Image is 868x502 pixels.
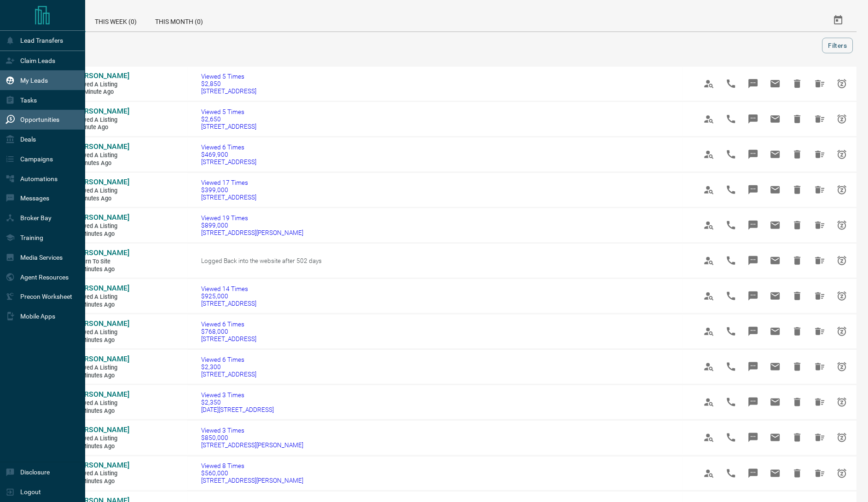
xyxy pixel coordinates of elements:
[74,248,129,258] a: [PERSON_NAME]
[201,108,256,115] span: Viewed 5 Times
[74,443,129,451] span: 37 minutes ago
[74,399,129,407] span: Viewed a Listing
[787,108,809,130] span: Hide
[201,179,256,186] span: Viewed 17 Times
[742,427,764,449] span: Message
[831,427,853,449] span: Snooze
[809,108,831,130] span: Hide All from Mickhaela Tablada
[74,88,129,96] span: < a minute ago
[201,391,274,413] a: Viewed 3 Times$2,350[DATE][STREET_ADDRESS]
[809,73,831,95] span: Hide All from Mickhaela Tablada
[720,108,742,130] span: Call
[698,427,720,449] span: View Profile
[764,73,787,95] span: Email
[787,143,809,165] span: Hide
[831,462,853,485] span: Snooze
[201,80,256,87] span: $2,850
[201,186,256,194] span: $399,000
[787,179,809,201] span: Hide
[764,356,787,378] span: Email
[787,391,809,413] span: Hide
[787,250,809,272] span: Hide
[74,425,129,434] span: [PERSON_NAME]
[201,320,256,342] a: Viewed 6 Times$768,000[STREET_ADDRESS]
[698,391,720,413] span: View Profile
[201,300,256,307] span: [STREET_ADDRESS]
[74,364,129,372] span: Viewed a Listing
[720,320,742,342] span: Call
[74,461,129,471] a: [PERSON_NAME]
[698,179,720,201] span: View Profile
[698,73,720,95] span: View Profile
[720,250,742,272] span: Call
[146,9,212,31] div: This Month (0)
[809,391,831,413] span: Hide All from Preeti Choudhari
[742,356,764,378] span: Message
[201,87,256,95] span: [STREET_ADDRESS]
[201,222,303,229] span: $899,000
[742,250,764,272] span: Message
[74,258,129,266] span: Return to Site
[698,214,720,236] span: View Profile
[74,470,129,478] span: Viewed a Listing
[742,285,764,307] span: Message
[809,214,831,236] span: Hide All from Azar Alamdari
[74,390,129,399] a: [PERSON_NAME]
[74,107,129,116] a: [PERSON_NAME]
[74,354,129,364] a: [PERSON_NAME]
[74,293,129,301] span: Viewed a Listing
[74,71,129,80] span: [PERSON_NAME]
[74,213,129,222] span: [PERSON_NAME]
[787,462,809,485] span: Hide
[720,391,742,413] span: Call
[201,477,303,485] span: [STREET_ADDRESS][PERSON_NAME]
[201,406,274,413] span: [DATE][STREET_ADDRESS]
[720,427,742,449] span: Call
[201,356,256,363] span: Viewed 6 Times
[787,73,809,95] span: Hide
[787,214,809,236] span: Hide
[74,187,129,195] span: Viewed a Listing
[201,115,256,123] span: $2,650
[809,462,831,485] span: Hide All from Abhay Dadwal
[74,390,129,399] span: [PERSON_NAME]
[720,143,742,165] span: Call
[201,143,256,151] span: Viewed 6 Times
[201,285,256,292] span: Viewed 14 Times
[74,230,129,238] span: 10 minutes ago
[201,391,274,399] span: Viewed 3 Times
[74,213,129,222] a: [PERSON_NAME]
[74,319,129,328] span: [PERSON_NAME]
[74,284,129,293] a: [PERSON_NAME]
[201,434,303,441] span: $850,000
[764,108,787,130] span: Email
[809,427,831,449] span: Hide All from Azar Alamdari
[698,285,720,307] span: View Profile
[74,177,129,187] a: [PERSON_NAME]
[742,143,764,165] span: Message
[201,123,256,130] span: [STREET_ADDRESS]
[201,143,256,165] a: Viewed 6 Times$469,900[STREET_ADDRESS]
[201,462,303,470] span: Viewed 8 Times
[809,285,831,307] span: Hide All from Azar Alamdari
[822,38,853,53] button: Filters
[74,372,129,380] span: 36 minutes ago
[720,285,742,307] span: Call
[74,461,129,470] span: [PERSON_NAME]
[827,9,850,31] button: Select Date Range
[831,320,853,342] span: Snooze
[764,320,787,342] span: Email
[831,356,853,378] span: Snooze
[74,435,129,443] span: Viewed a Listing
[764,391,787,413] span: Email
[74,337,129,344] span: 34 minutes ago
[698,108,720,130] span: View Profile
[201,470,303,477] span: $560,000
[809,320,831,342] span: Hide All from Azar Alamdari
[201,214,303,236] a: Viewed 19 Times$899,000[STREET_ADDRESS][PERSON_NAME]
[74,81,129,89] span: Viewed a Listing
[74,142,129,151] span: [PERSON_NAME]
[86,9,146,31] div: This Week (0)
[831,285,853,307] span: Snooze
[201,371,256,378] span: [STREET_ADDRESS]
